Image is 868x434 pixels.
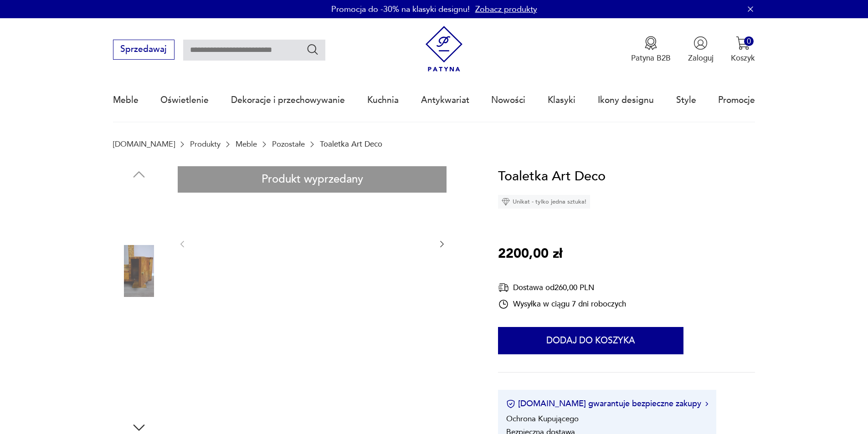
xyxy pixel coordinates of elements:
a: Style [676,79,696,121]
button: 0Koszyk [731,36,755,63]
a: Nowości [491,79,525,121]
a: [DOMAIN_NAME] [113,140,175,148]
p: Zaloguj [688,53,714,63]
div: 0 [744,36,754,46]
img: Ikona koszyka [736,36,750,50]
img: Ikona medalu [644,36,658,50]
div: Wysyłka w ciągu 7 dni roboczych [498,299,626,310]
img: Zdjęcie produktu Toaletka Art Deco [113,245,165,297]
img: Ikona strzałki w prawo [705,402,708,406]
p: Promocja do -30% na klasyki designu! [331,4,470,15]
img: Ikona diamentu [502,198,510,206]
button: Dodaj do koszyka [498,327,683,354]
a: Zobacz produkty [475,4,537,15]
img: Zdjęcie produktu Toaletka Art Deco [198,166,426,321]
p: Patyna B2B [631,53,671,63]
a: Meble [236,140,257,148]
button: Szukaj [306,43,319,56]
a: Pozostałe [272,140,305,148]
a: Ikony designu [598,79,654,121]
img: Ikona certyfikatu [506,399,515,408]
a: Dekoracje i przechowywanie [231,79,345,121]
h1: Toaletka Art Deco [498,166,606,187]
img: Ikona dostawy [498,282,509,293]
a: Antykwariat [421,79,469,121]
img: Ikonka użytkownika [693,36,708,50]
button: [DOMAIN_NAME] gwarantuje bezpieczne zakupy [506,398,708,409]
div: Unikat - tylko jedna sztuka! [498,195,590,209]
button: Sprzedawaj [113,40,175,60]
div: Produkt wyprzedany [178,166,447,193]
img: Zdjęcie produktu Toaletka Art Deco [113,187,165,239]
button: Zaloguj [688,36,714,63]
a: Oświetlenie [160,79,209,121]
p: Toaletka Art Deco [320,140,382,148]
a: Ikona medaluPatyna B2B [631,36,671,63]
a: Sprzedawaj [113,46,175,54]
p: 2200,00 zł [498,244,562,265]
li: Ochrona Kupującego [506,414,579,424]
a: Kuchnia [367,79,399,121]
div: Dostawa od 260,00 PLN [498,282,626,293]
img: Zdjęcie produktu Toaletka Art Deco [113,303,165,355]
a: Produkty [190,140,221,148]
a: Meble [113,79,139,121]
img: Patyna - sklep z meblami i dekoracjami vintage [421,26,467,72]
a: Klasyki [548,79,575,121]
img: Zdjęcie produktu Toaletka Art Deco [113,361,165,413]
a: Promocje [718,79,755,121]
p: Koszyk [731,53,755,63]
button: Patyna B2B [631,36,671,63]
